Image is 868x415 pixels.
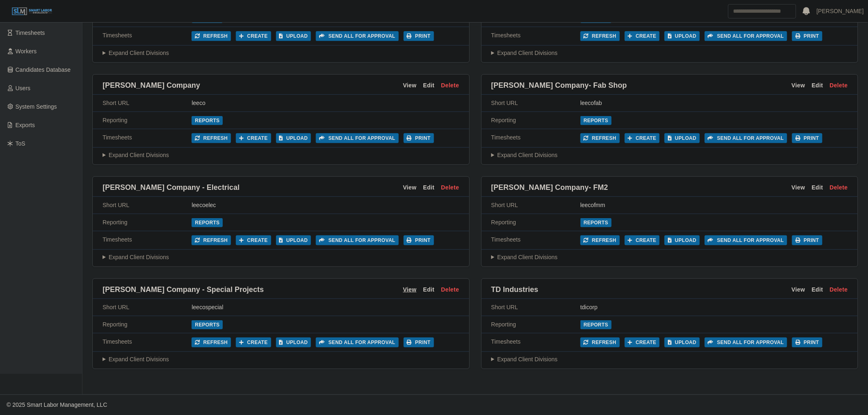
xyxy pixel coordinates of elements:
button: Create [236,31,271,41]
div: Reporting [491,218,580,227]
button: Print [792,133,822,143]
button: Refresh [192,31,231,41]
a: Delete [441,81,459,90]
a: Edit [423,285,435,294]
button: Create [236,235,271,245]
a: Delete [830,183,848,192]
a: View [792,285,805,294]
summary: Expand Client Divisions [491,355,848,364]
a: Edit [812,81,823,90]
a: Edit [812,183,823,192]
span: System Settings [16,103,57,110]
button: Send all for approval [705,235,787,245]
a: Delete [441,183,459,192]
button: Print [404,337,434,347]
span: [PERSON_NAME] Company- Fab Shop [491,80,627,91]
a: Edit [423,183,435,192]
button: Send all for approval [316,337,398,347]
div: leecofab [580,99,848,107]
button: Print [792,235,822,245]
a: Delete [441,285,459,294]
a: View [403,183,416,192]
div: Reporting [491,320,580,329]
button: Refresh [580,337,620,347]
button: Upload [276,31,311,41]
span: Exports [16,122,35,128]
span: ToS [16,140,25,147]
button: Create [625,235,660,245]
input: Search [728,4,796,18]
a: Reports [192,218,223,227]
button: Print [792,337,822,347]
span: [PERSON_NAME] Company - Special Projects [103,284,264,295]
summary: Expand Client Divisions [103,49,459,57]
a: Delete [830,285,848,294]
div: Timesheets [103,31,192,41]
a: [PERSON_NAME] [817,7,864,16]
button: Refresh [580,235,620,245]
button: Refresh [580,133,620,143]
button: Send all for approval [705,337,787,347]
button: Send all for approval [316,133,398,143]
div: leecoelec [192,201,459,210]
div: Timesheets [491,133,580,143]
div: leeco [192,99,459,107]
button: Create [625,31,660,41]
button: Upload [665,133,700,143]
div: Timesheets [491,31,580,41]
div: Short URL [103,303,192,312]
span: Workers [16,48,37,55]
div: Reporting [103,218,192,227]
span: [PERSON_NAME] Company - Electrical [103,182,240,193]
button: Upload [665,31,700,41]
div: Timesheets [103,337,192,347]
button: Upload [276,133,311,143]
button: Create [236,133,271,143]
button: Send all for approval [316,235,398,245]
a: View [792,81,805,90]
button: Upload [276,337,311,347]
summary: Expand Client Divisions [491,49,848,57]
a: Reports [580,320,612,329]
span: Users [16,85,31,91]
a: Edit [423,81,435,90]
a: Reports [192,320,223,329]
button: Upload [276,235,311,245]
div: Reporting [103,320,192,329]
summary: Expand Client Divisions [491,151,848,160]
div: leecospecial [192,303,459,312]
a: Reports [580,116,612,125]
button: Print [404,133,434,143]
div: Timesheets [491,235,580,245]
div: leecofmm [580,201,848,210]
a: Delete [830,81,848,90]
button: Refresh [192,235,231,245]
div: Reporting [103,116,192,125]
div: Short URL [103,201,192,210]
div: Short URL [491,303,580,312]
button: Print [792,31,822,41]
button: Print [404,31,434,41]
a: Reports [192,116,223,125]
div: Short URL [103,99,192,107]
div: tdicorp [580,303,848,312]
summary: Expand Client Divisions [103,355,459,364]
span: TD Industries [491,284,539,295]
button: Send all for approval [705,31,787,41]
button: Print [404,235,434,245]
span: [PERSON_NAME] Company [103,80,200,91]
summary: Expand Client Divisions [103,151,459,160]
a: Edit [812,285,823,294]
div: Reporting [491,116,580,125]
img: SLM Logo [11,7,53,16]
button: Create [625,133,660,143]
button: Create [236,337,271,347]
button: Upload [665,235,700,245]
a: View [403,81,416,90]
div: Timesheets [491,337,580,347]
span: © 2025 Smart Labor Management, LLC [7,401,107,408]
button: Refresh [192,133,231,143]
summary: Expand Client Divisions [491,253,848,262]
a: View [792,183,805,192]
button: Upload [665,337,700,347]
